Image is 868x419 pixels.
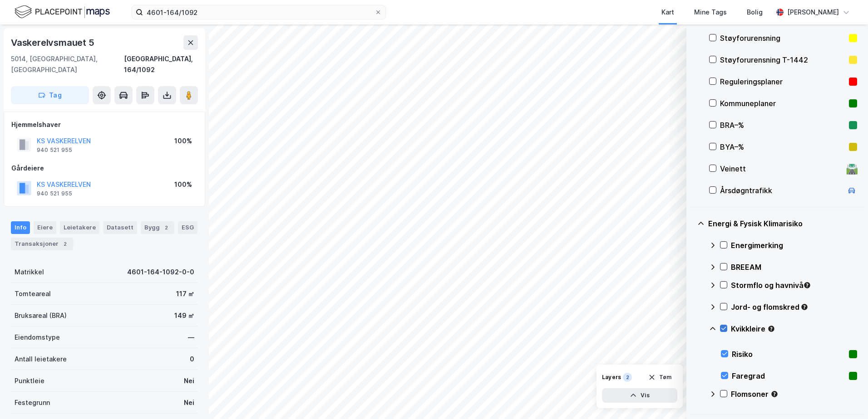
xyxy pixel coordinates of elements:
div: Nei [184,375,194,386]
div: Tooltip anchor [800,303,809,311]
div: Årsdøgntrafikk [720,185,843,196]
iframe: Chat Widget [823,375,868,419]
div: Bolig [747,7,763,18]
div: Støyforurensning T-1442 [720,54,845,65]
div: Tooltip anchor [767,325,775,333]
div: Faregrad [732,370,845,381]
div: 5014, [GEOGRAPHIC_DATA], [GEOGRAPHIC_DATA] [11,54,124,75]
div: Reguleringsplaner [720,76,845,87]
div: Tomteareal [15,288,51,299]
div: Transaksjoner [11,238,73,250]
div: 100% [174,136,192,146]
div: 149 ㎡ [174,310,194,321]
div: Gårdeiere [11,163,197,174]
div: Festegrunn [15,397,50,408]
div: Stormflo og havnivå [731,280,857,291]
div: 🛣️ [846,163,858,175]
div: Tooltip anchor [770,390,779,398]
div: Eiendomstype [15,332,60,343]
div: 2 [623,373,632,382]
div: Bruksareal (BRA) [15,310,67,321]
div: Bygg [141,221,174,234]
div: Mine Tags [694,7,727,18]
div: Tooltip anchor [803,281,811,289]
div: Info [11,221,30,234]
div: Flomsoner [731,389,857,400]
div: 100% [174,179,192,190]
div: Jord- og flomskred [731,302,857,312]
div: Punktleie [15,375,44,386]
div: — [188,332,194,343]
div: Risiko [732,349,845,360]
div: Datasett [103,221,137,234]
div: Energi & Fysisk Klimarisiko [708,218,857,229]
div: Veinett [720,163,843,174]
div: Energimerking [731,240,857,251]
div: [GEOGRAPHIC_DATA], 164/1092 [124,54,198,75]
div: Kontrollprogram for chat [823,375,868,419]
div: Støyforurensning [720,33,845,44]
div: Leietakere [60,221,99,234]
div: BREEAM [731,262,857,273]
div: 2 [60,239,69,248]
div: Vaskerelvsmauet 5 [11,35,96,50]
img: logo.f888ab2527a4732fd821a326f86c7f29.svg [15,4,110,20]
div: Kommuneplaner [720,98,845,109]
div: 0 [190,354,194,365]
button: Tag [11,86,89,104]
div: Eiere [34,221,56,234]
div: BYA–% [720,141,845,152]
button: Vis [602,388,677,403]
div: Layers [602,374,621,381]
div: 940 521 955 [37,190,72,197]
div: ESG [178,221,197,234]
div: Antall leietakere [15,354,67,365]
div: [PERSON_NAME] [787,7,839,18]
div: 2 [162,223,171,232]
div: Hjemmelshaver [11,119,197,130]
button: Tøm [642,370,677,385]
input: Søk på adresse, matrikkel, gårdeiere, leietakere eller personer [143,5,375,19]
div: Nei [184,397,194,408]
div: Matrikkel [15,267,44,278]
div: Kart [661,7,674,18]
div: 4601-164-1092-0-0 [127,267,194,278]
div: Kvikkleire [731,323,857,334]
div: 117 ㎡ [176,288,194,299]
div: 940 521 955 [37,146,72,154]
div: BRA–% [720,120,845,131]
